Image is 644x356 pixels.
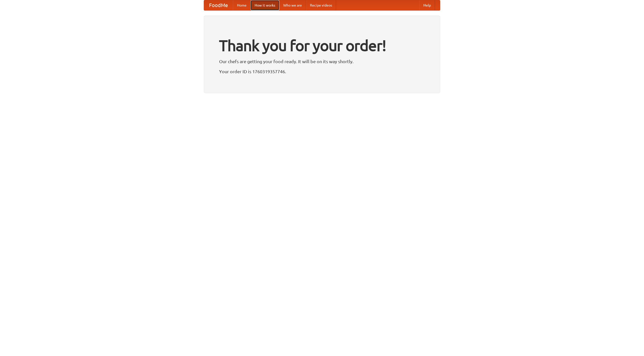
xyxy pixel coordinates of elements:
[219,68,425,75] p: Your order ID is 1760319357746.
[279,0,306,10] a: Who we are
[419,0,435,10] a: Help
[204,0,233,10] a: FoodMe
[251,0,279,10] a: How it works
[219,33,425,58] h1: Thank you for your order!
[306,0,336,10] a: Recipe videos
[219,58,425,65] p: Our chefs are getting your food ready. It will be on its way shortly.
[233,0,251,10] a: Home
